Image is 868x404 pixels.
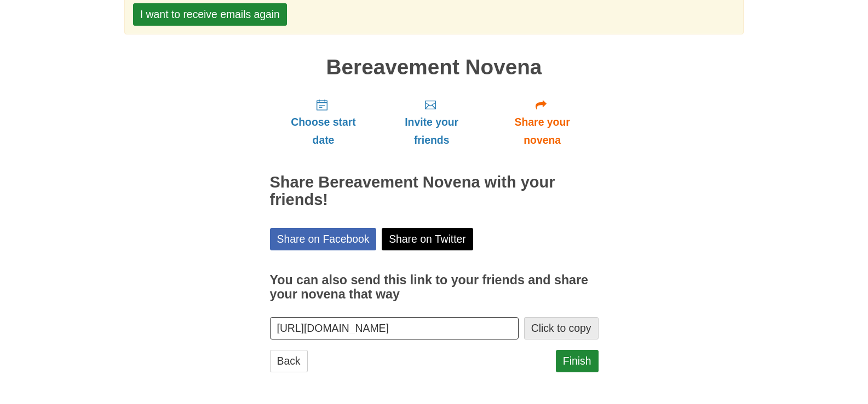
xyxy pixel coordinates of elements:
a: Share on Facebook [270,228,377,250]
button: Click to copy [524,317,599,339]
a: Back [270,350,308,372]
span: Share your novena [497,113,588,149]
span: Choose start date [281,113,366,149]
button: I want to receive emails again [133,3,287,26]
h1: Bereavement Novena [270,56,599,79]
a: Share on Twitter [382,228,473,250]
a: Share your novena [486,90,599,155]
a: Finish [556,350,599,372]
h3: You can also send this link to your friends and share your novena that way [270,273,599,301]
a: Choose start date [270,90,377,155]
h2: Share Bereavement Novena with your friends! [270,174,599,209]
a: Invite your friends [377,90,486,155]
span: Invite your friends [388,113,475,149]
